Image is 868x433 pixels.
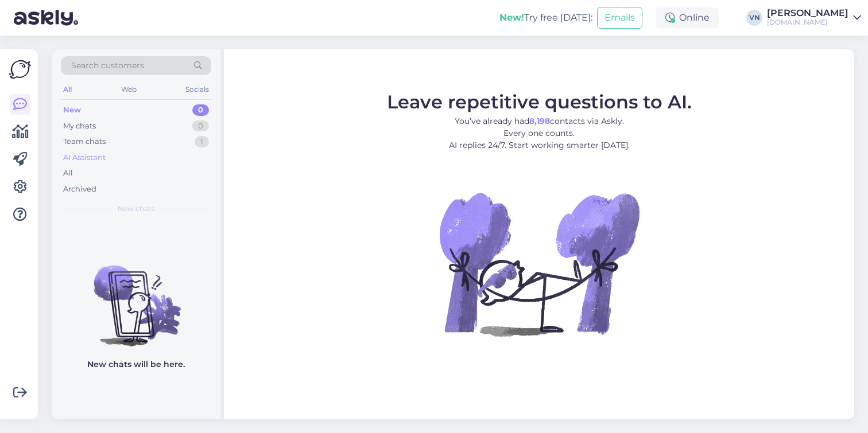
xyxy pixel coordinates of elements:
div: [PERSON_NAME] [767,9,848,18]
div: Team chats [63,136,106,147]
img: Askly Logo [9,58,31,80]
div: VN [746,10,762,26]
div: 0 [192,120,209,132]
img: No Chat active [436,161,642,367]
div: Socials [183,82,211,97]
div: All [61,82,74,97]
button: Emails [597,7,642,29]
span: Search customers [71,60,144,72]
span: Leave repetitive questions to AI. [387,91,692,113]
b: 8,198 [529,116,550,126]
div: Try free [DATE]: [499,11,592,25]
div: 1 [195,136,209,147]
div: Archived [63,184,96,195]
b: New! [499,12,524,23]
a: [PERSON_NAME][DOMAIN_NAME] [767,9,861,27]
p: You’ve already had contacts via Askly. Every one counts. AI replies 24/7. Start working smarter [... [387,115,692,151]
div: Online [656,7,719,28]
div: New [63,104,81,116]
div: My chats [63,120,96,132]
div: AI Assistant [63,152,106,163]
span: New chats [118,204,154,214]
div: [DOMAIN_NAME] [767,18,848,27]
img: No chats [52,245,220,348]
div: 0 [192,104,209,116]
div: All [63,167,73,179]
p: New chats will be here. [87,358,185,370]
div: Web [119,82,139,97]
